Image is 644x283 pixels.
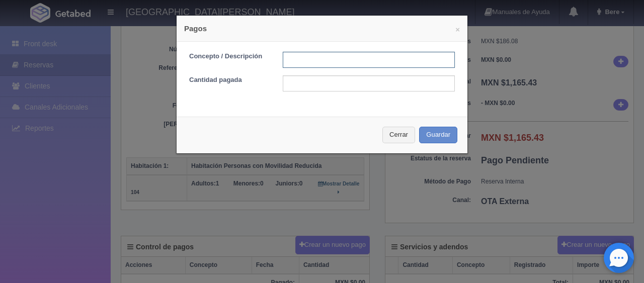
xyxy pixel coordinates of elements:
[182,52,275,61] label: Concepto / Descripción
[184,23,460,34] h4: Pagos
[419,127,457,143] button: Guardar
[382,127,415,143] button: Cerrar
[455,26,460,33] button: ×
[182,75,275,85] label: Cantidad pagada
